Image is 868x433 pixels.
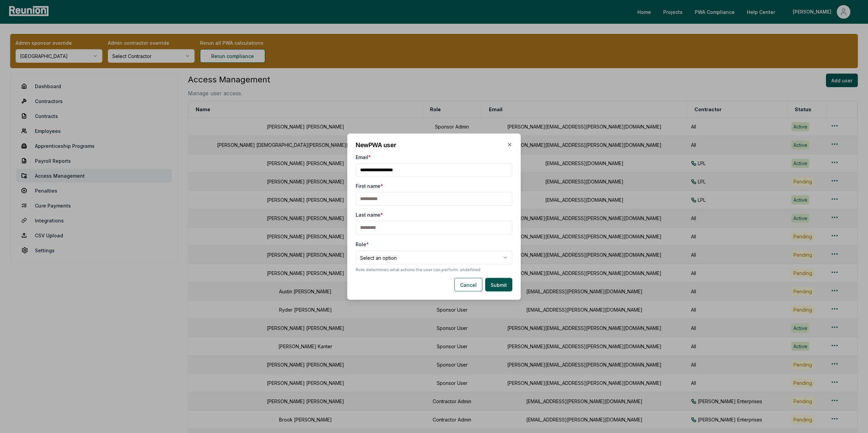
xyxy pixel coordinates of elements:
label: Role [356,241,369,247]
button: Cancel [454,278,482,291]
label: Last name [356,211,383,218]
label: Email [356,153,371,160]
h2: New PWA user [356,142,396,148]
p: Role determines what actions the user can perform. undefined [356,267,512,272]
button: Submit [485,278,512,291]
label: First name [356,182,383,189]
